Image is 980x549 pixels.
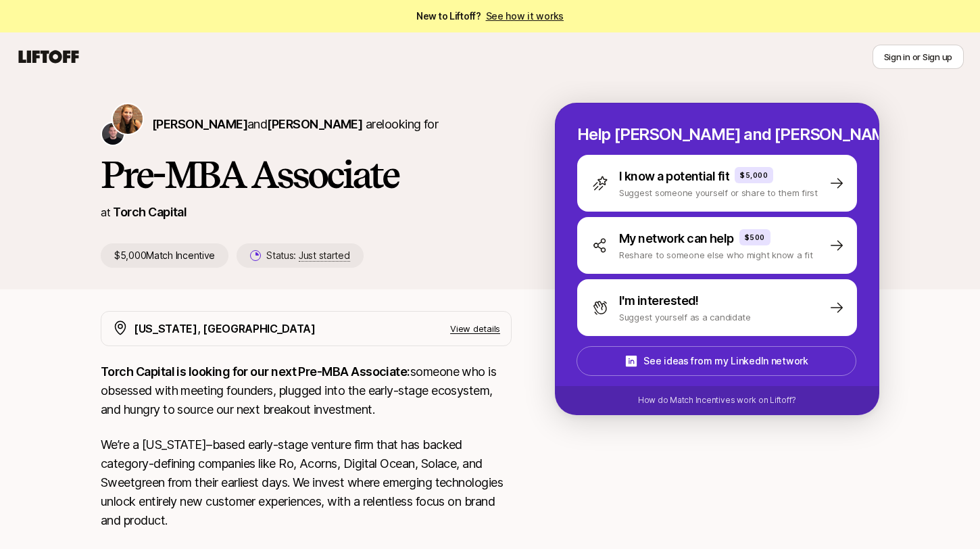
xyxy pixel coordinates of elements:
button: See ideas from my LinkedIn network [577,346,856,376]
img: Christopher Harper [102,123,124,145]
p: $5,000 Match Incentive [101,243,228,268]
span: [PERSON_NAME] [152,117,247,131]
p: Help [PERSON_NAME] and [PERSON_NAME] hire [577,125,857,144]
span: New to Liftoff? [416,8,564,24]
p: Suggest someone yourself or share to them first [619,186,818,199]
img: Katie Reiner [113,104,143,134]
p: Reshare to someone else who might know a fit [619,248,813,262]
span: [PERSON_NAME] [267,117,362,131]
p: at [101,204,110,221]
a: Torch Capital [113,205,187,219]
p: View details [450,322,500,335]
p: I'm interested! [619,291,699,310]
p: someone who is obsessed with meeting founders, plugged into the early-stage ecosystem, and hungry... [101,362,512,419]
p: We’re a [US_STATE]–based early-stage venture firm that has backed category-defining companies lik... [101,435,512,530]
p: How do Match Incentives work on Liftoff? [638,394,796,406]
p: I know a potential fit [619,167,729,186]
p: [US_STATE], [GEOGRAPHIC_DATA] [134,320,316,337]
p: $500 [745,232,765,243]
p: See ideas from my LinkedIn network [643,353,808,369]
span: and [247,117,362,131]
p: Suggest yourself as a candidate [619,310,751,324]
a: See how it works [486,10,564,22]
p: My network can help [619,229,734,248]
span: Just started [299,249,350,262]
button: Sign in or Sign up [873,45,964,69]
p: Status: [266,247,349,264]
strong: Torch Capital is looking for our next Pre-MBA Associate: [101,364,410,379]
p: $5,000 [740,170,768,181]
p: are looking for [152,115,438,134]
h1: Pre-MBA Associate [101,154,512,195]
